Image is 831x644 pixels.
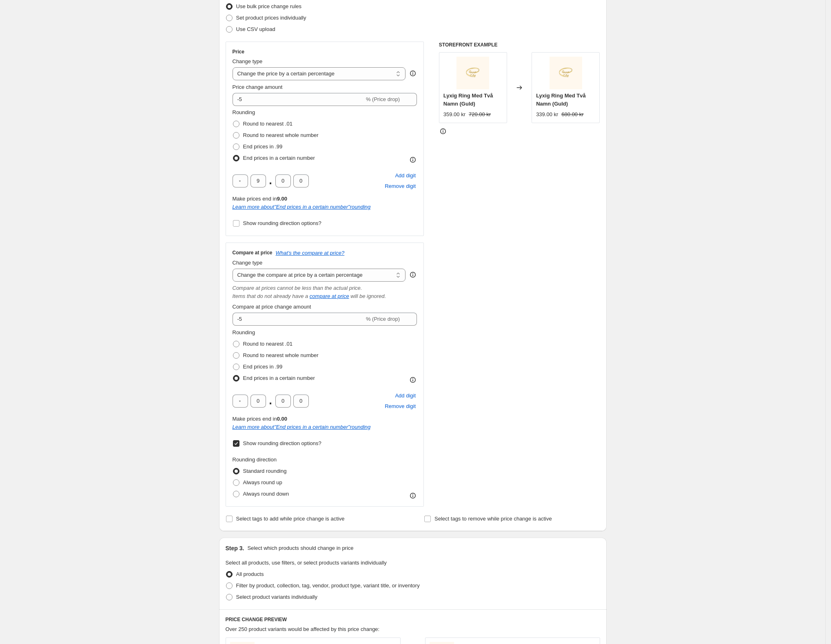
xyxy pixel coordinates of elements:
[233,416,287,422] span: Make prices end in
[443,93,493,107] span: Lyxig Ring Med Två Namn (Guld)
[236,571,264,577] span: All products
[536,93,586,107] span: Lyxig Ring Med Två Namn (Guld)
[275,395,291,408] input: ﹡
[394,170,417,181] button: Add placeholder
[236,3,301,9] span: Use bulk price change rules
[277,416,287,422] b: 0.00
[456,57,489,89] img: Gold_d8346045-9104-4c4e-9fba-a1ac03d451d0_80x.png
[243,364,283,370] span: End prices in .99
[275,174,291,187] input: ﹡
[233,304,311,310] span: Compare at price change amount
[243,352,319,358] span: Round to nearest whole number
[310,293,349,299] button: compare at price
[233,196,287,202] span: Make prices end in
[383,401,417,412] button: Remove placeholder
[277,196,287,202] b: 9.00
[236,15,306,21] span: Set product prices individually
[243,132,319,138] span: Round to nearest whole number
[561,110,583,119] strike: 680.00 kr
[243,155,315,161] span: End prices in a certain number
[383,181,417,192] button: Remove placeholder
[236,516,345,522] span: Select tags to add while price change is active
[236,582,420,589] span: Filter by product, collection, tag, vendor, product type, variant title, or inventory
[409,69,417,77] div: help
[439,42,600,48] h6: STOREFRONT EXAMPLE
[233,84,283,90] span: Price change amount
[434,516,552,522] span: Select tags to remove while price change is active
[243,440,321,446] span: Show rounding direction options?
[233,49,244,55] h3: Price
[233,329,255,335] span: Rounding
[350,293,386,299] i: will be ignored.
[443,110,465,119] div: 359.00 kr
[247,544,353,552] p: Select which products should change in price
[226,626,380,632] span: Over 250 product variants would be affected by this price change:
[394,390,417,401] button: Add placeholder
[243,143,283,150] span: End prices in .99
[233,424,371,430] a: Learn more about"End prices in a certain number"rounding
[233,457,277,463] span: Rounding direction
[226,560,387,566] span: Select all products, use filters, or select products variants individually
[366,96,400,102] span: % (Price drop)
[293,174,309,187] input: ﹡
[276,250,345,256] button: What's the compare at price?
[243,341,293,347] span: Round to nearest .01
[226,616,600,623] h6: PRICE CHANGE PREVIEW
[243,491,289,497] span: Always round down
[385,402,416,410] span: Remove digit
[233,424,371,430] i: Learn more about " End prices in a certain number " rounding
[243,375,315,381] span: End prices in a certain number
[550,57,582,89] img: Gold_d8346045-9104-4c4e-9fba-a1ac03d451d0_80x.png
[233,174,248,187] input: ﹡
[233,395,248,408] input: ﹡
[233,313,364,326] input: -15
[243,121,293,127] span: Round to nearest .01
[268,395,273,408] span: .
[233,285,362,291] i: Compare at prices cannot be less than the actual price.
[233,293,308,299] i: Items that do not already have a
[236,26,275,32] span: Use CSV upload
[250,174,266,187] input: ﹡
[268,174,273,187] span: .
[233,204,371,210] i: Learn more about " End prices in a certain number " rounding
[395,172,416,180] span: Add digit
[243,468,287,474] span: Standard rounding
[233,109,255,115] span: Rounding
[366,316,400,322] span: % (Price drop)
[293,395,309,408] input: ﹡
[233,58,263,64] span: Change type
[233,249,273,256] h3: Compare at price
[226,544,244,552] h2: Step 3.
[243,479,282,485] span: Always round up
[409,271,417,279] div: help
[250,395,266,408] input: ﹡
[236,594,317,600] span: Select product variants individually
[385,182,416,190] span: Remove digit
[536,110,558,119] div: 339.00 kr
[395,392,416,400] span: Add digit
[233,204,371,210] a: Learn more about"End prices in a certain number"rounding
[233,93,364,106] input: -15
[243,220,321,226] span: Show rounding direction options?
[233,260,263,266] span: Change type
[469,110,491,119] strike: 720.00 kr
